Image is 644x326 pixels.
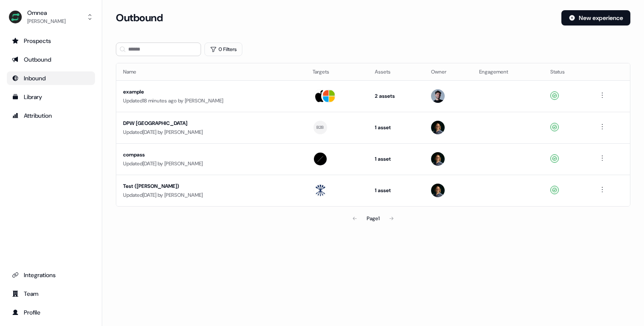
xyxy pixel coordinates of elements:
img: Nick [431,121,445,134]
th: Engagement [472,63,543,80]
button: New experience [561,10,630,26]
th: Assets [368,63,424,80]
div: Omnea [27,9,66,17]
div: 1 asset [375,186,417,195]
div: Integrations [12,271,90,279]
div: compass [123,150,284,159]
button: 0 Filters [204,43,242,56]
a: Go to attribution [7,109,95,122]
div: B2B [316,124,324,131]
div: Test ([PERSON_NAME]) [123,182,284,190]
div: Updated [DATE] by [PERSON_NAME] [123,128,299,136]
th: Status [543,63,590,80]
a: Go to prospects [7,34,95,48]
div: Page 1 [367,214,379,223]
button: Omnea[PERSON_NAME] [7,7,95,27]
a: Go to outbound experience [7,53,95,66]
a: Go to templates [7,90,95,104]
div: Updated 18 minutes ago by [PERSON_NAME] [123,96,299,105]
img: Patrick [431,89,445,103]
a: Go to Inbound [7,71,95,85]
th: Name [116,63,306,80]
div: DPW [GEOGRAPHIC_DATA] [123,119,284,128]
div: Inbound [12,74,90,82]
div: Profile [12,308,90,317]
a: Go to integrations [7,268,95,282]
div: Updated [DATE] by [PERSON_NAME] [123,191,299,199]
img: Nick [431,184,445,197]
div: 1 asset [375,155,417,163]
div: 1 asset [375,123,417,132]
div: Team [12,289,90,298]
div: [PERSON_NAME] [27,17,66,26]
th: Owner [424,63,472,80]
h3: Outbound [116,11,163,24]
div: Outbound [12,55,90,64]
a: Go to profile [7,306,95,319]
img: Nick [431,152,445,166]
div: Prospects [12,37,90,45]
div: Library [12,93,90,101]
div: example [123,88,284,96]
a: Go to team [7,287,95,300]
div: Attribution [12,111,90,120]
div: 2 assets [375,92,417,100]
th: Targets [306,63,368,80]
div: Updated [DATE] by [PERSON_NAME] [123,159,299,168]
